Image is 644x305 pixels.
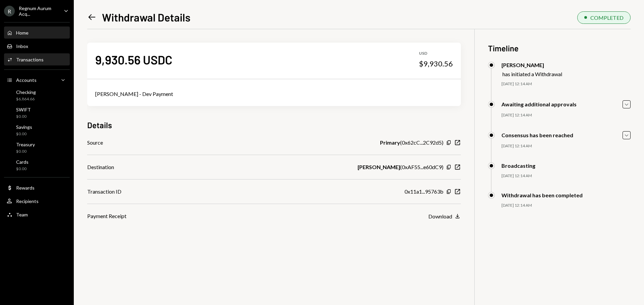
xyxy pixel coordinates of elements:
[95,90,453,98] div: [PERSON_NAME] - Dev Payment
[501,112,631,118] div: [DATE] 12:14 AM
[4,195,70,207] a: Recipients
[501,62,562,68] div: [PERSON_NAME]
[501,192,583,198] div: Withdrawal has been completed
[405,188,443,196] div: 0x11a1...95763b
[380,139,443,147] div: ( 0x62cC...2C92d5 )
[16,166,29,172] div: $0.00
[16,212,28,217] div: Team
[95,52,172,67] div: 9,930.56 USDC
[4,122,70,138] a: Savings$0.00
[16,149,35,154] div: $0.00
[87,119,112,131] h3: Details
[4,6,15,16] div: R
[428,213,452,219] div: Download
[16,89,36,95] div: Checking
[488,43,631,54] h3: Timeline
[19,5,58,17] div: Regnum Aurum Acq...
[4,105,70,121] a: SWIFT$0.00
[501,143,631,149] div: [DATE] 12:14 AM
[501,101,577,107] div: Awaiting additional approvals
[419,59,453,68] div: $9,930.56
[16,96,36,102] div: $6,864.66
[16,77,37,83] div: Accounts
[4,182,70,194] a: Rewards
[4,87,70,103] a: Checking$6,864.66
[16,43,28,49] div: Inbox
[87,212,126,220] div: Payment Receipt
[501,81,631,87] div: [DATE] 12:14 AM
[4,53,70,65] a: Transactions
[358,163,400,171] b: [PERSON_NAME]
[4,40,70,52] a: Inbox
[428,213,461,220] button: Download
[590,14,624,21] div: COMPLETED
[102,10,191,24] h1: Withdrawal Details
[502,71,562,77] div: has initiated a Withdrawal
[501,132,573,138] div: Consensus has been reached
[4,27,70,39] a: Home
[16,107,31,112] div: SWIFT
[501,173,631,179] div: [DATE] 12:14 AM
[4,157,70,173] a: Cards$0.00
[419,51,453,56] div: USD
[501,162,535,169] div: Broadcasting
[16,57,44,62] div: Transactions
[16,159,29,165] div: Cards
[16,198,39,204] div: Recipients
[16,30,29,36] div: Home
[16,114,31,119] div: $0.00
[87,163,114,171] div: Destination
[4,74,70,86] a: Accounts
[87,188,121,196] div: Transaction ID
[16,131,32,137] div: $0.00
[380,139,400,147] b: Primary
[16,142,35,147] div: Treasury
[4,208,70,220] a: Team
[87,139,103,147] div: Source
[4,140,70,156] a: Treasury$0.00
[16,124,32,130] div: Savings
[16,185,35,191] div: Rewards
[501,203,631,208] div: [DATE] 12:14 AM
[358,163,443,171] div: ( 0xAF55...e60dC9 )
